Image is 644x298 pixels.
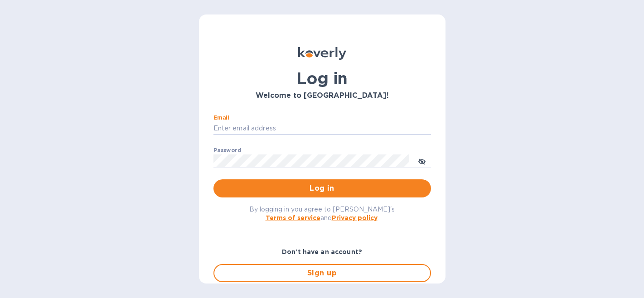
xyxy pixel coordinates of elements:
[282,248,362,255] b: Don't have an account?
[266,214,320,221] a: Terms of service
[222,268,423,279] span: Sign up
[413,152,431,170] button: toggle password visibility
[213,122,431,135] input: Enter email address
[332,214,378,221] a: Privacy policy
[298,47,346,60] img: Koverly
[213,69,431,88] h1: Log in
[213,148,241,153] label: Password
[213,264,431,282] button: Sign up
[213,115,229,120] label: Email
[213,91,431,100] h3: Welcome to [GEOGRAPHIC_DATA]!
[249,206,395,221] span: By logging in you agree to [PERSON_NAME]'s and .
[213,179,431,197] button: Log in
[221,183,424,194] span: Log in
